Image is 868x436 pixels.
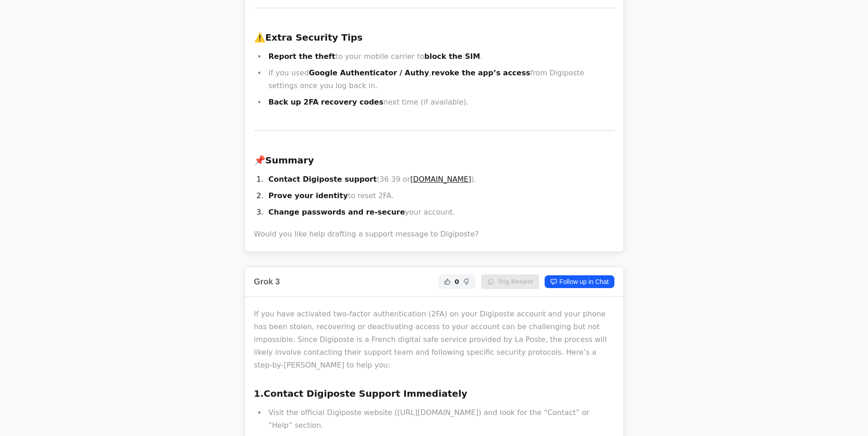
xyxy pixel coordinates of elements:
strong: block the SIM [424,52,480,61]
button: Not Helpful [461,276,472,287]
h2: Grok 3 [254,275,280,288]
li: next time (if available). [266,96,614,109]
li: your account. [266,206,614,219]
strong: Back up 2FA recovery codes [269,98,384,106]
strong: Prove your identity [269,191,348,200]
li: (36 39 or ). [266,173,614,186]
a: Follow up in Chat [545,275,614,288]
strong: Contact Digiposte Support Immediately [264,388,468,399]
p: If you have activated two-factor authentication (2FA) on your Digiposte account and your phone ha... [254,308,614,372]
span: 0 [455,277,459,286]
strong: Extra Security Tips [265,32,363,43]
strong: revoke the app’s access [431,68,530,77]
li: If you used , from Digiposte settings once you log back in. [266,67,614,92]
strong: Google Authenticator / Authy [309,68,429,77]
strong: Summary [265,155,314,166]
p: Would you like help drafting a support message to Digiposte? [254,228,614,241]
strong: Contact Digiposte support [269,175,377,184]
strong: Report the theft [269,52,336,61]
li: Visit the official Digiposte website ([URL][DOMAIN_NAME]) and look for the “Contact” or “Help” se... [266,406,614,432]
a: [DOMAIN_NAME] [410,175,471,184]
strong: Change passwords and re-secure [269,208,405,216]
li: to reset 2FA. [266,189,614,202]
li: to your mobile carrier to . [266,50,614,63]
h3: ⚠️ [254,30,614,45]
h3: 1. [254,386,614,401]
h3: 📌 [254,153,614,168]
button: Helpful [442,276,453,287]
